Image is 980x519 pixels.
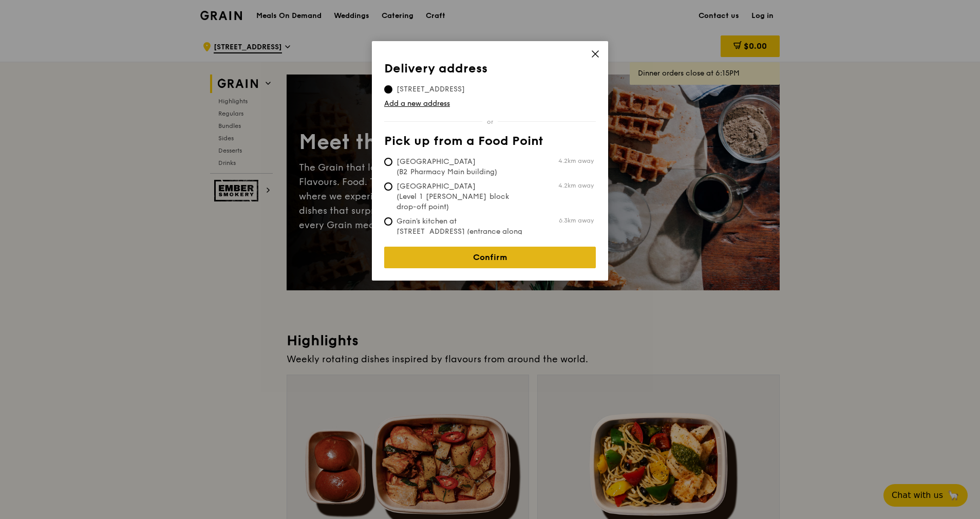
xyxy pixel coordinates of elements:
th: Delivery address [384,62,596,80]
input: [GEOGRAPHIC_DATA] (Level 1 [PERSON_NAME] block drop-off point)4.2km away [384,182,392,191]
span: [STREET_ADDRESS] [384,84,477,95]
span: [GEOGRAPHIC_DATA] (Level 1 [PERSON_NAME] block drop-off point) [384,181,537,212]
span: 4.2km away [558,181,594,190]
a: Confirm [384,247,596,268]
input: [STREET_ADDRESS] [384,85,392,94]
span: [GEOGRAPHIC_DATA] (B2 Pharmacy Main building) [384,157,537,177]
a: Add a new address [384,99,596,109]
input: [GEOGRAPHIC_DATA] (B2 Pharmacy Main building)4.2km away [384,158,392,166]
span: Grain's kitchen at [STREET_ADDRESS] (entrance along [PERSON_NAME][GEOGRAPHIC_DATA]) [384,216,537,257]
span: 4.2km away [558,157,594,165]
th: Pick up from a Food Point [384,134,596,153]
span: 6.3km away [559,216,594,225]
input: Grain's kitchen at [STREET_ADDRESS] (entrance along [PERSON_NAME][GEOGRAPHIC_DATA])6.3km away [384,217,392,226]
